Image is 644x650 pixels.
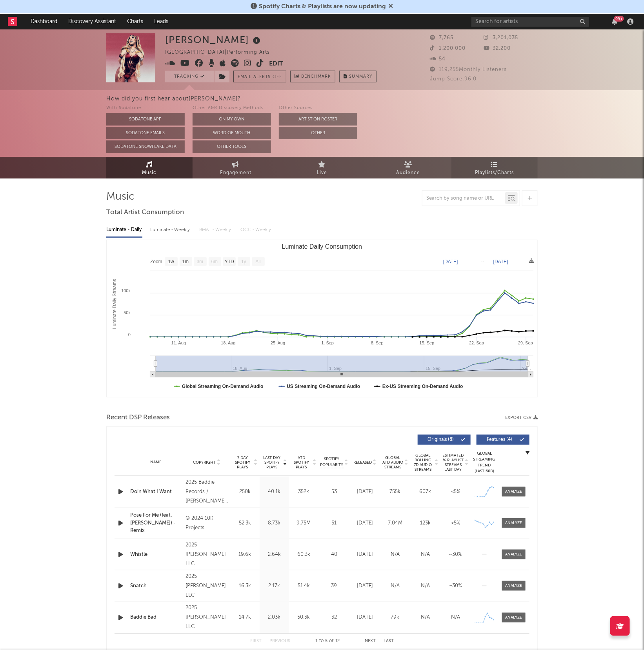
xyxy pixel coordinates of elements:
div: Other Sources [279,104,357,113]
div: 52.3k [232,519,258,527]
a: Whistle [130,551,182,559]
button: Export CSV [505,415,538,420]
span: Spotify Popularity [320,456,344,468]
span: Music [142,168,157,178]
div: 50.3k [291,614,317,621]
button: Last [384,639,394,643]
a: Baddie Bad [130,614,182,621]
span: Jump Score: 96.0 [430,76,477,82]
button: Sodatone App [106,113,185,126]
div: How did you first hear about [PERSON_NAME] ? [106,94,644,104]
text: Global Streaming On-Demand Audio [182,384,264,389]
div: 40.1k [262,488,287,496]
text: 1y [241,259,246,265]
text: Zoom [150,259,162,265]
div: 2025 Baddie Records / [PERSON_NAME] LLC [186,478,228,506]
div: <5% [442,488,469,496]
a: Audience [365,157,451,178]
div: Snatch [130,582,182,590]
button: Other [279,127,357,139]
div: 53 [320,488,348,496]
div: <5% [442,519,469,527]
text: US Streaming On-Demand Audio [287,384,360,389]
button: 99+ [612,18,617,25]
div: 7.04M [382,519,408,527]
div: [DATE] [352,582,378,590]
div: With Sodatone [106,104,185,113]
text: → [480,259,485,264]
text: All [255,259,260,265]
button: Previous [269,639,290,643]
span: 3,201,035 [484,35,518,40]
div: 60.3k [291,551,317,559]
div: 79k [382,614,408,621]
text: 22. Sep [469,340,484,345]
div: N/A [442,614,469,621]
span: 119,255 Monthly Listeners [430,67,507,72]
text: YTD [225,259,234,265]
span: Total Artist Consumption [106,208,184,217]
button: Email AlertsOff [233,71,286,82]
div: [PERSON_NAME] [165,33,262,46]
span: Features ( 4 ) [482,437,518,442]
span: ATD Spotify Plays [291,455,312,470]
div: 9.75M [291,519,317,527]
button: On My Own [193,113,271,126]
div: ~ 30 % [442,582,469,590]
div: 250k [232,488,258,496]
span: Global Rolling 7D Audio Streams [412,453,434,472]
a: Benchmark [290,71,335,82]
div: [DATE] [352,519,378,527]
div: 2025 [PERSON_NAME] LLC [186,572,228,600]
input: Search for artists [471,17,589,27]
div: 2.03k [262,614,287,621]
text: [DATE] [443,259,458,264]
div: [GEOGRAPHIC_DATA] | Performing Arts [165,48,279,57]
button: Sodatone Snowflake Data [106,140,185,153]
text: 6m [211,259,218,265]
a: Charts [122,14,149,29]
button: Features(4) [477,435,529,445]
button: Artist on Roster [279,113,357,126]
text: Ex-US Streaming On-Demand Audio [382,384,463,389]
button: Summary [339,71,377,82]
a: Pose For Me (feat. [PERSON_NAME]) - Remix [130,512,182,535]
a: Doin What I Want [130,488,182,496]
span: to [319,639,324,643]
text: 18. Aug [221,340,235,345]
span: Released [353,460,372,465]
text: 50k [124,310,131,315]
div: 51 [320,519,348,527]
div: 607k [412,488,438,496]
a: Dashboard [25,14,63,29]
div: Other A&R Discovery Methods [193,104,271,113]
div: 755k [382,488,408,496]
text: 1w [168,259,175,265]
text: 0 [128,332,131,337]
button: Other Tools [193,140,271,153]
span: Engagement [220,168,251,178]
span: Summary [349,75,372,79]
div: 2025 [PERSON_NAME] LLC [186,603,228,632]
em: Off [273,75,282,79]
div: 8.73k [262,519,287,527]
div: N/A [412,551,438,559]
div: 16.3k [232,582,258,590]
div: 14.7k [232,614,258,621]
div: © 2024 10K Projects [186,514,228,533]
text: Luminate Daily Streams [112,279,117,329]
div: [DATE] [352,488,378,496]
button: Word Of Mouth [193,127,271,139]
div: 2.64k [262,551,287,559]
text: [DATE] [493,259,508,264]
span: Last Day Spotify Plays [262,455,282,470]
div: 99 + [614,16,624,22]
text: 100k [121,288,131,293]
div: 2.17k [262,582,287,590]
text: Luminate Daily Consumption [282,243,362,250]
div: 1 5 12 [306,637,349,646]
div: 19.6k [232,551,258,559]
